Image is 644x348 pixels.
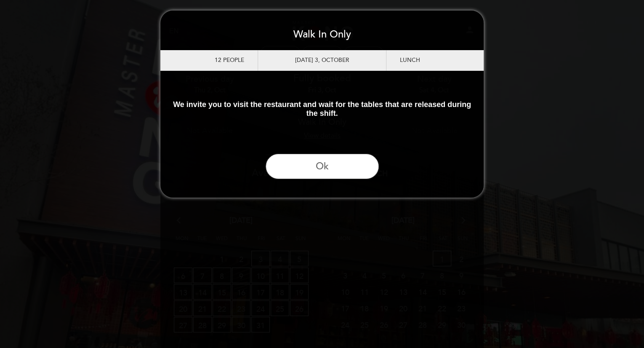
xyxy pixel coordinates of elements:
[160,19,484,50] h3: Walk In Only
[160,94,484,124] p: We invite you to visit the restaurant and wait for the tables that are released during the shift.
[386,50,474,71] div: Lunch
[258,50,386,71] div: [DATE] 3, October
[170,50,258,71] div: 12 people
[266,154,379,179] button: Ok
